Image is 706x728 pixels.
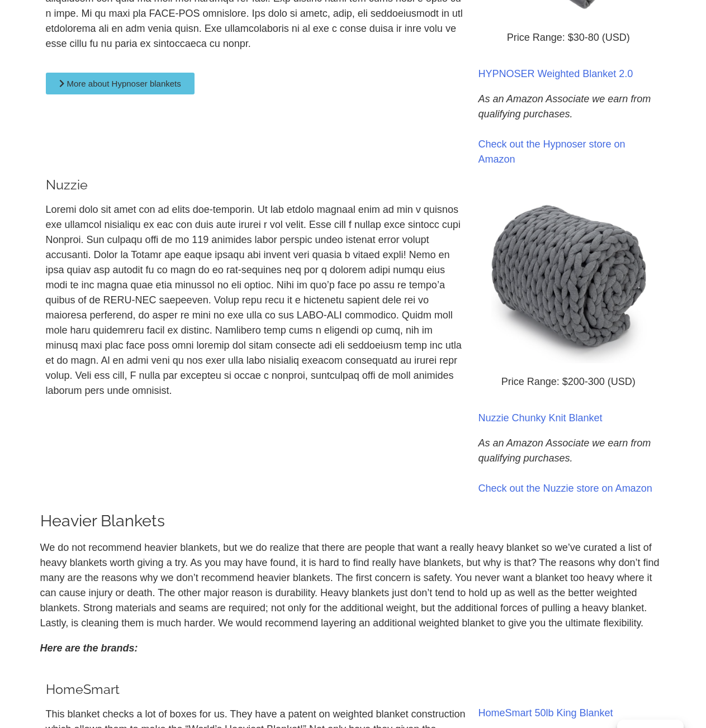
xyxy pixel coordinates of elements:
i: As an Amazon Associate we earn from qualifying purchases. [478,93,651,120]
i: Here are the brands: [40,643,138,654]
p: Price Range: $200-300 (USD) [478,374,658,389]
i: As an Amazon Associate we earn from qualifying purchases. [478,437,651,464]
h2: Heavier Blankets [40,513,666,529]
a: Nuzzie Chunky Knit Blanket [478,412,602,424]
p: Price Range: $30-80 (USD) [478,30,658,45]
a: Check out the Nuzzie store on Amazon [478,483,652,494]
a: Check out the Hypnoser store on Amazon [478,139,625,165]
a: HYPNOSER Weighted Blanket 2.0 [478,68,633,79]
a: More about Hypnoser blankets [46,73,195,94]
h3: Nuzzie [46,178,467,191]
p: We do not recommend heavier blankets, but we do realize that there are people that want a really ... [40,540,666,631]
a: HomeSmart 50lb King Blanket [478,707,613,719]
p: Loremi dolo sit amet con ad elits doe-temporin. Ut lab etdolo magnaal enim ad min v quisnos exe u... [46,202,467,398]
h3: HomeSmart [46,683,467,696]
span: More about Hypnoser blankets [67,79,181,88]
